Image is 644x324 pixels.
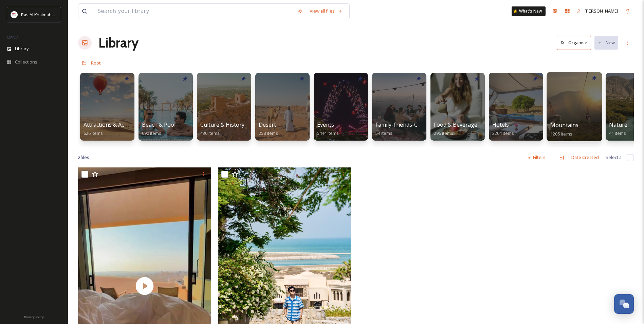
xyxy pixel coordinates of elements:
span: Library [15,46,29,52]
a: Food & Beverage296 items [434,122,477,136]
span: 41 items [609,130,626,136]
span: 2204 items [492,130,514,136]
img: Logo_RAKTDA_RGB-01.png [11,11,18,18]
a: Nature41 items [609,122,627,136]
a: Library [98,33,139,53]
span: Food & Beverage [434,121,477,128]
span: [PERSON_NAME] [585,8,618,14]
span: 2 file s [78,154,89,161]
span: Ras Al Khaimah Tourism Development Authority [21,11,117,18]
a: Organise [557,36,594,50]
span: 430 items [200,130,220,136]
a: Mountains1205 items [550,122,579,137]
a: Privacy Policy [24,312,44,321]
span: 5444 items [317,130,339,136]
span: 1205 items [550,130,572,137]
span: Culture & History [200,121,244,128]
span: Nature [609,121,627,128]
span: 54 items [375,130,392,136]
a: Desert258 items [259,122,278,136]
button: New [594,36,618,49]
a: [PERSON_NAME] [573,4,622,18]
span: Mountains [550,121,579,129]
a: Attractions & Activities626 items [84,122,141,136]
a: Culture & History430 items [200,122,244,136]
span: Root [91,60,101,66]
span: Desert [259,121,276,128]
a: Beach & Pool690 items [142,122,176,136]
div: Date Created [568,151,602,164]
span: Attractions & Activities [84,121,141,128]
span: Select all [606,154,624,161]
button: Open Chat [614,294,634,314]
span: 690 items [142,130,161,136]
span: 258 items [259,130,278,136]
a: Root [91,59,101,67]
span: 296 items [434,130,453,136]
button: Organise [557,36,591,50]
a: Events5444 items [317,122,339,136]
input: Search your library [94,4,294,19]
a: What's New [512,6,546,16]
span: 626 items [84,130,103,136]
span: Hotels [492,121,509,128]
span: Beach & Pool [142,121,176,128]
span: MEDIA [7,35,19,40]
a: Hotels2204 items [492,122,514,136]
span: Privacy Policy [24,315,44,319]
a: Family-Friends-Couple-Solo54 items [375,122,445,136]
span: Events [317,121,334,128]
span: Collections [15,59,37,65]
div: Filters [523,151,549,164]
span: Family-Friends-Couple-Solo [375,121,445,128]
a: View all files [306,4,346,18]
